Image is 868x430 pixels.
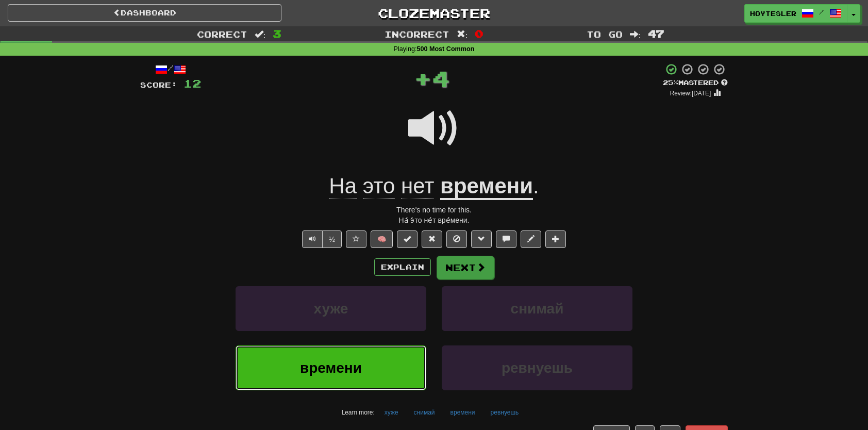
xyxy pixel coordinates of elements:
[416,45,474,53] strong: 500 Most Common
[385,29,449,39] span: Incorrect
[533,174,539,198] span: .
[371,230,393,248] button: 🧠
[329,174,357,199] span: На
[663,78,678,87] span: 25 %
[401,174,434,199] span: нет
[408,405,441,420] button: снимай
[437,256,494,279] button: Next
[140,80,177,89] span: Score:
[496,230,516,248] button: Discuss sentence (alt+u)
[475,27,483,40] span: 0
[457,30,468,39] span: :
[502,360,573,376] span: ревнуешь
[471,230,492,248] button: Grammar (alt+g)
[236,345,426,390] button: времени
[322,230,342,248] button: ½
[140,205,728,215] div: There's no time for this.
[300,230,342,248] div: Text-to-speech controls
[744,4,847,23] a: Hoytesler /
[819,8,824,15] span: /
[140,215,728,225] div: На́ э́то не́т вре́мени.
[302,230,323,248] button: Play sentence audio (ctl+space)
[363,174,395,199] span: это
[663,78,728,88] div: Mastered
[445,405,481,420] button: времени
[236,286,426,331] button: хуже
[346,230,366,248] button: Favorite sentence (alt+f)
[197,29,247,39] span: Correct
[442,286,632,331] button: снимай
[140,63,201,76] div: /
[314,301,348,317] span: хуже
[442,345,632,390] button: ревнуешь
[297,4,571,22] a: Clozemaster
[630,30,641,39] span: :
[545,230,566,248] button: Add to collection (alt+a)
[648,27,664,40] span: 47
[422,230,442,248] button: Reset to 0% Mastered (alt+r)
[511,301,564,317] span: снимай
[587,29,623,39] span: To go
[183,77,201,90] span: 12
[485,405,525,420] button: ревнуешь
[750,9,796,18] span: Hoytesler
[8,4,281,22] a: Dashboard
[440,174,533,200] u: времени
[414,63,432,94] span: +
[379,405,404,420] button: хуже
[397,230,418,248] button: Set this sentence to 100% Mastered (alt+m)
[300,360,362,376] span: времени
[670,90,711,97] small: Review: [DATE]
[374,258,431,276] button: Explain
[446,230,467,248] button: Ignore sentence (alt+i)
[521,230,541,248] button: Edit sentence (alt+d)
[432,65,450,91] span: 4
[342,409,375,416] small: Learn more:
[255,30,266,39] span: :
[273,27,281,40] span: 3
